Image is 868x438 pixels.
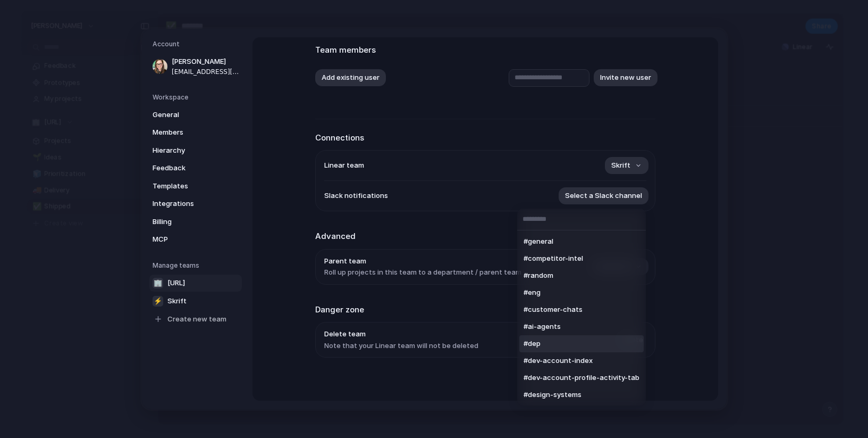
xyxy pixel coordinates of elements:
[524,373,639,383] span: #dev-account-profile-activity-tab
[524,270,553,281] span: #random
[524,287,541,298] span: #eng
[524,304,583,315] span: #customer-chats
[524,338,541,349] span: #dep
[524,236,553,247] span: #general
[524,321,561,332] span: #ai-agents
[524,356,593,366] span: #dev-account-index
[524,253,583,264] span: #competitor-intel
[524,390,582,400] span: #design-systems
